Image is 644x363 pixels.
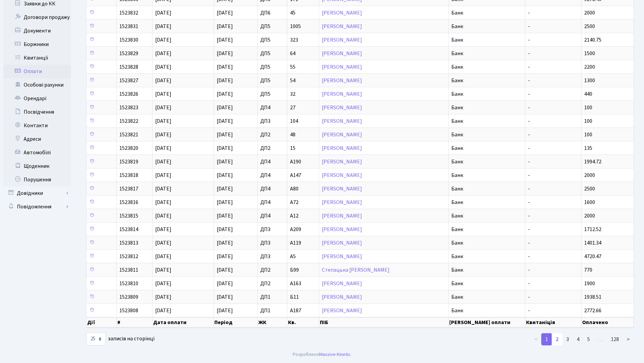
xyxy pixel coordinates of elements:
[155,50,171,57] span: [DATE]
[451,281,522,286] span: Банк
[290,159,316,164] span: А190
[217,239,233,247] span: [DATE]
[217,293,233,301] span: [DATE]
[451,267,522,273] span: Банк
[584,226,601,233] span: 1712.52
[217,226,233,233] span: [DATE]
[528,308,578,313] span: -
[584,90,592,98] span: 440
[451,91,522,97] span: Банк
[155,63,171,71] span: [DATE]
[217,158,233,165] span: [DATE]
[584,131,592,138] span: 100
[3,78,71,92] a: Особові рахунки
[451,254,522,259] span: Банк
[117,317,152,327] th: #
[584,63,595,71] span: 2200
[322,131,362,138] a: [PERSON_NAME]
[290,145,316,151] span: 15
[451,200,522,205] span: Банк
[584,36,601,44] span: 2140.75
[155,104,171,111] span: [DATE]
[260,91,284,97] span: ДП5
[217,131,233,138] span: [DATE]
[322,90,362,98] a: [PERSON_NAME]
[528,91,578,97] span: -
[155,172,171,179] span: [DATE]
[260,186,284,191] span: ДП4
[290,24,316,29] span: 1005
[155,212,171,220] span: [DATE]
[155,117,171,125] span: [DATE]
[3,65,71,78] a: Оплати
[322,9,362,17] a: [PERSON_NAME]
[287,317,319,327] th: Кв.
[290,105,316,110] span: 27
[322,158,362,165] a: [PERSON_NAME]
[322,307,362,314] a: [PERSON_NAME]
[155,144,171,152] span: [DATE]
[217,280,233,287] span: [DATE]
[119,185,138,192] span: 1523817
[290,78,316,83] span: 54
[290,267,316,273] span: Б99
[3,146,71,159] a: Автомобілі
[217,90,233,98] span: [DATE]
[607,333,623,345] a: 128
[322,63,362,71] a: [PERSON_NAME]
[584,144,592,152] span: 135
[155,90,171,98] span: [DATE]
[322,36,362,44] a: [PERSON_NAME]
[322,50,362,57] a: [PERSON_NAME]
[3,51,71,65] a: Квитанції
[260,254,284,259] span: ДП3
[584,253,601,260] span: 4720.47
[449,317,525,327] th: [PERSON_NAME] оплати
[86,333,106,345] select: записів на сторінці
[155,280,171,287] span: [DATE]
[525,317,581,327] th: Квитаніція
[119,253,138,260] span: 1523812
[155,253,171,260] span: [DATE]
[217,253,233,260] span: [DATE]
[260,281,284,286] span: ДП2
[217,77,233,84] span: [DATE]
[119,266,138,274] span: 1523811
[290,37,316,43] span: 323
[258,317,287,327] th: ЖК
[322,172,362,179] a: [PERSON_NAME]
[260,78,284,83] span: ДП5
[451,37,522,43] span: Банк
[217,23,233,30] span: [DATE]
[260,145,284,151] span: ДП2
[155,199,171,206] span: [DATE]
[451,10,522,16] span: Банк
[152,317,214,327] th: Дата оплати
[528,10,578,16] span: -
[155,185,171,192] span: [DATE]
[214,317,257,327] th: Період
[217,185,233,192] span: [DATE]
[322,104,362,111] a: [PERSON_NAME]
[290,186,316,191] span: А80
[528,294,578,300] span: -
[451,78,522,83] span: Банк
[260,10,284,16] span: ДП6
[3,132,71,146] a: Адреси
[260,24,284,29] span: ДП5
[3,119,71,132] a: Контакти
[451,105,522,110] span: Банк
[528,240,578,246] span: -
[528,186,578,191] span: -
[584,293,601,301] span: 1938.51
[322,266,389,274] a: Степацька [PERSON_NAME]
[541,333,552,345] a: 1
[290,51,316,56] span: 64
[562,333,573,345] a: 3
[584,23,595,30] span: 2500
[260,37,284,43] span: ДП5
[319,317,449,327] th: ПІБ
[260,173,284,178] span: ДП4
[155,77,171,84] span: [DATE]
[217,104,233,111] span: [DATE]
